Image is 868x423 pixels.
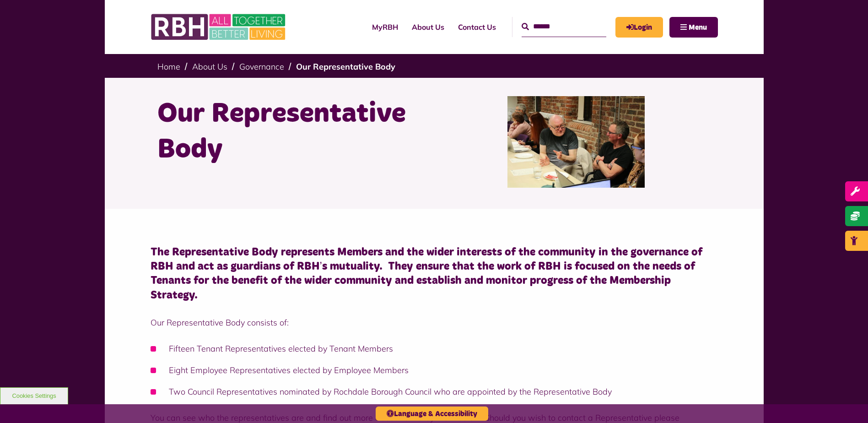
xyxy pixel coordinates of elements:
[151,364,718,376] li: Eight Employee Representatives elected by Employee Members
[615,17,663,38] a: MyRBH
[689,24,707,31] span: Menu
[157,61,180,72] a: Home
[365,15,405,39] a: MyRBH
[151,385,718,398] li: Two Council Representatives nominated by Rochdale Borough Council who are appointed by the Repres...
[507,96,645,188] img: Rep Body
[151,316,718,329] p: Our Representative Body consists of:
[451,15,503,39] a: Contact Us
[239,61,284,72] a: Governance
[376,407,488,421] button: Language & Accessibility
[296,61,395,72] a: Our Representative Body
[151,9,288,45] img: RBH
[157,96,427,168] h1: Our Representative Body
[151,245,718,303] h4: The Representative Body represents Members and the wider interests of the community in the govern...
[192,61,227,72] a: About Us
[405,15,451,39] a: About Us
[827,382,868,423] iframe: Netcall Web Assistant for live chat
[151,342,718,355] li: Fifteen Tenant Representatives elected by Tenant Members
[669,17,718,38] button: Navigation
